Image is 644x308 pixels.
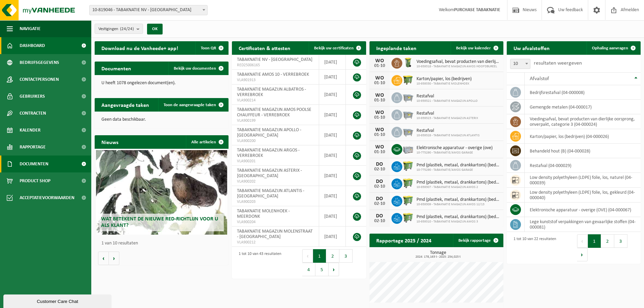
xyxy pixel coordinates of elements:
div: WO [373,93,386,98]
td: [DATE] [319,105,346,125]
span: TABAKNATIE AMOS 10 - VERREBROEK [237,72,309,77]
td: restafval (04-000029) [525,158,641,173]
h2: Certificaten & attesten [232,41,297,54]
h2: Documenten [95,62,138,75]
span: Pmd (plastiek, metaal, drankkartons) (bedrijven) [416,197,500,203]
a: Bekijk rapportage [453,234,503,247]
button: OK [147,24,163,34]
h2: Aangevraagde taken [95,98,156,111]
span: Wat betekent de nieuwe RED-richtlijn voor u als klant? [101,216,218,228]
a: Bekijk uw documenten [168,62,228,75]
span: VLA900200 [237,138,313,144]
span: 10-819046 - TABAKNATIE NV - ANTWERPEN [90,5,207,15]
span: 10-939328 - TABAKNATIE MAGAZIJN ATLANTIS [416,134,480,138]
span: 10 [510,59,530,69]
span: Documenten [20,156,48,172]
img: WB-2500-GAL-GY-01 [402,91,414,103]
div: 02-10 [373,219,386,223]
span: 10 [510,59,530,69]
span: Contracten [20,105,46,122]
button: Previous [577,234,588,248]
img: WB-1100-HPE-GN-50 [402,74,414,86]
img: WB-0660-HPE-GN-50 [402,212,414,223]
td: [DATE] [319,206,346,227]
a: Bekijk uw certificaten [309,41,365,55]
div: WO [373,75,386,81]
span: TABAKNATIE MAGAZIJN ASTERIX - [GEOGRAPHIC_DATA] [237,168,302,179]
div: WO [373,144,386,150]
span: Bekijk uw documenten [174,66,216,71]
span: Restafval [416,111,478,116]
span: VLA901913 [237,77,313,83]
td: [DATE] [319,85,346,105]
h2: Nieuws [95,135,125,148]
span: RED25006165 [237,63,313,68]
button: 2 [326,249,339,263]
span: VLA900212 [237,240,313,245]
td: [DATE] [319,125,346,145]
td: bedrijfsrestafval (04-000008) [525,85,641,100]
span: Vestigingen [98,24,134,34]
label: resultaten weergeven [534,61,582,66]
div: DO [373,213,386,219]
span: 10-939330 - TABAKNATIE MOLENHOEK [416,82,472,86]
iframe: chat widget [3,293,113,308]
span: TABAKNATIE MAGAZIJN ARGOS - VERREBROEK [237,148,300,158]
div: 01-10 [373,115,386,120]
div: WO [373,110,386,115]
button: 1 [588,234,601,248]
span: TABAKNATIE MAGAZIJN APOLLO - [GEOGRAPHIC_DATA] [237,127,301,138]
div: 01-10 [373,150,386,155]
td: lege kunststof verpakkingen van gevaarlijke stoffen (04-000081) [525,217,641,232]
td: behandeld hout (B) (04-000028) [525,144,641,158]
div: 01-10 [373,133,386,137]
div: 02-10 [373,202,386,206]
span: Bedrijfsgegevens [20,54,59,71]
div: 01-10 [373,98,386,103]
span: TABAKNATIE MAGAZIJN MOLENSTRAAT - [GEOGRAPHIC_DATA] [237,229,313,239]
span: Voedingsafval, bevat producten van dierlijke oorsprong, onverpakt, categorie 3 [416,59,500,65]
span: Navigatie [20,20,41,37]
span: Elektronische apparatuur - overige (ove) [416,145,493,151]
span: TABAKNATIE MAGAZIJN AMOS POOLSE CHAUFFEUR - VERREBROEK [237,107,311,118]
img: WB-0660-HPE-GN-50 [402,195,414,206]
span: VLA900204 [237,219,313,225]
h3: Tonnage [373,251,503,259]
a: Toon de aangevraagde taken [158,98,228,112]
span: VLA900214 [237,98,313,103]
span: Ophaling aanvragen [592,46,628,50]
span: Toon QR [201,46,216,50]
count: (24/24) [120,27,134,31]
span: 10-939309 - TABAKNATIE MAGAZIJN AMOS 12/13 [416,203,500,207]
img: WB-0660-HPE-GN-50 [402,160,414,172]
span: TABAKNATIE NV - [GEOGRAPHIC_DATA] [237,57,312,62]
div: 1 tot 10 van 22 resultaten [510,234,556,262]
button: 4 [302,263,315,276]
img: PB-LB-0680-HPE-GY-11 [402,143,414,155]
div: DO [373,196,386,202]
span: Toon de aangevraagde taken [164,103,216,107]
span: Kalender [20,122,41,139]
span: Pmd (plastiek, metaal, drankkartons) (bedrijven) [416,180,500,185]
span: Pmd (plastiek, metaal, drankkartons) (bedrijven) [416,214,500,220]
span: Restafval [416,128,480,134]
span: Acceptatievoorwaarden [20,189,74,206]
span: TABAKNATIE MAGAZIJN ALBATROS - VERREBROEK [237,87,306,97]
span: 10-939321 - TABAKNATIE MAGAZIJN APOLLO [416,99,478,103]
img: WB-2500-GAL-GY-01 [402,109,414,120]
td: [DATE] [319,186,346,206]
button: 1 [313,249,326,263]
span: Bekijk uw kalender [456,46,491,50]
td: karton/papier, los (bedrijven) (04-000026) [525,129,641,144]
button: Previous [302,249,313,263]
button: 3 [339,249,353,263]
img: WB-0660-HPE-GN-50 [402,177,414,189]
div: 02-10 [373,167,386,172]
button: 2 [601,234,614,248]
span: Bekijk uw certificaten [314,46,354,50]
h2: Rapportage 2025 / 2024 [369,234,438,247]
a: Wat betekent de nieuwe RED-richtlijn voor u als klant? [96,150,227,235]
td: voedingsafval, bevat producten van dierlijke oorsprong, onverpakt, categorie 3 (04-000024) [525,114,641,129]
div: DO [373,162,386,167]
span: Dashboard [20,37,45,54]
